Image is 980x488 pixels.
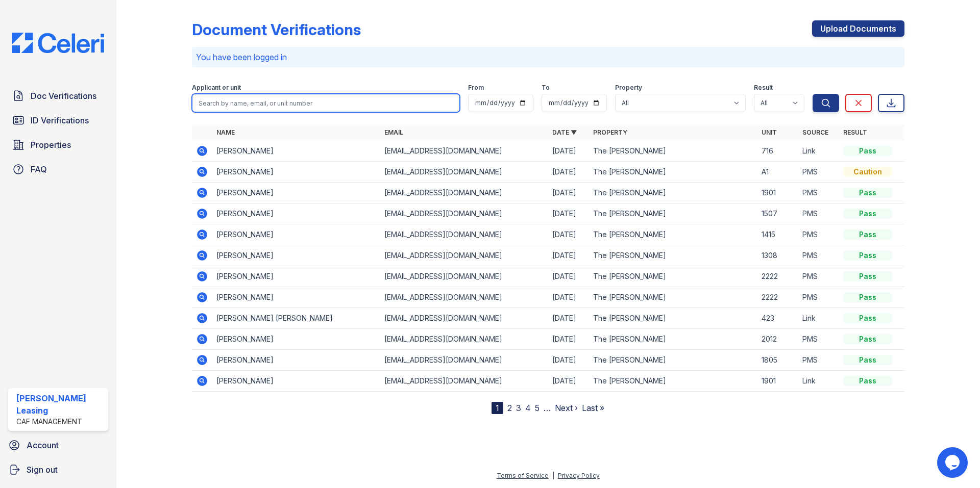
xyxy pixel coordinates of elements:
td: The [PERSON_NAME] [589,329,757,350]
a: ID Verifications [8,110,108,131]
td: [EMAIL_ADDRESS][DOMAIN_NAME] [380,203,548,224]
span: Account [27,439,59,451]
td: [PERSON_NAME] [212,266,380,287]
td: [EMAIL_ADDRESS][DOMAIN_NAME] [380,141,548,162]
td: PMS [798,266,839,287]
a: Result [843,129,867,136]
a: Next › [555,403,578,413]
a: FAQ [8,159,108,179]
div: Pass [843,313,892,323]
td: [PERSON_NAME] [212,287,380,308]
td: [PERSON_NAME] [212,203,380,224]
div: CAF Management [16,417,104,427]
td: Link [798,308,839,329]
td: [PERSON_NAME] [PERSON_NAME] [212,308,380,329]
td: [PERSON_NAME] [212,371,380,392]
td: [DATE] [548,266,589,287]
td: [EMAIL_ADDRESS][DOMAIN_NAME] [380,245,548,266]
a: Property [593,129,627,136]
a: Doc Verifications [8,86,108,106]
a: Sign out [4,459,112,480]
iframe: chat widget [937,447,970,478]
a: Name [216,129,235,136]
a: 3 [516,403,521,413]
td: [DATE] [548,141,589,162]
td: [EMAIL_ADDRESS][DOMAIN_NAME] [380,350,548,371]
label: Applicant or unit [192,84,241,92]
td: PMS [798,245,839,266]
td: The [PERSON_NAME] [589,287,757,308]
td: PMS [798,162,839,183]
label: From [468,84,484,92]
a: Last » [582,403,604,413]
span: Doc Verifications [31,90,96,102]
a: Privacy Policy [558,472,600,479]
a: 4 [525,403,531,413]
td: [PERSON_NAME] [212,350,380,371]
div: Pass [843,376,892,386]
div: 1 [492,402,503,414]
td: 423 [757,308,798,329]
div: Pass [843,146,892,156]
td: [PERSON_NAME] [212,141,380,162]
span: FAQ [31,163,47,175]
a: Unit [762,129,777,136]
img: CE_Logo_Blue-a8612792a0a2168367f1c8372b55b34899dd931a85d93a1a3d3e32e68fde9ad4.png [4,33,112,53]
td: PMS [798,350,839,371]
div: Document Verifications [192,20,361,39]
div: Pass [843,229,892,240]
td: [PERSON_NAME] [212,183,380,203]
td: 1507 [757,203,798,224]
td: 1901 [757,371,798,392]
div: Pass [843,209,892,219]
div: | [552,472,554,479]
td: [PERSON_NAME] [212,329,380,350]
div: Pass [843,188,892,198]
div: Pass [843,271,892,281]
td: 2012 [757,329,798,350]
td: A1 [757,162,798,183]
td: The [PERSON_NAME] [589,371,757,392]
td: [DATE] [548,245,589,266]
a: Date ▼ [552,129,577,136]
td: [EMAIL_ADDRESS][DOMAIN_NAME] [380,329,548,350]
a: Email [384,129,403,136]
td: Link [798,371,839,392]
td: The [PERSON_NAME] [589,183,757,203]
a: Source [802,129,828,136]
td: [EMAIL_ADDRESS][DOMAIN_NAME] [380,183,548,203]
td: [PERSON_NAME] [212,162,380,183]
td: The [PERSON_NAME] [589,203,757,224]
td: [DATE] [548,350,589,371]
div: [PERSON_NAME] Leasing [16,392,104,417]
a: 5 [535,403,540,413]
td: 716 [757,141,798,162]
a: Terms of Service [497,472,549,479]
td: The [PERSON_NAME] [589,350,757,371]
td: PMS [798,287,839,308]
span: Properties [31,139,71,151]
td: [DATE] [548,203,589,224]
a: Properties [8,135,108,155]
td: [DATE] [548,287,589,308]
td: [DATE] [548,183,589,203]
span: Sign out [27,464,58,476]
label: Result [754,84,773,92]
td: [PERSON_NAME] [212,245,380,266]
td: The [PERSON_NAME] [589,308,757,329]
td: The [PERSON_NAME] [589,245,757,266]
td: [EMAIL_ADDRESS][DOMAIN_NAME] [380,162,548,183]
span: ID Verifications [31,114,89,126]
td: [DATE] [548,162,589,183]
td: [EMAIL_ADDRESS][DOMAIN_NAME] [380,308,548,329]
td: PMS [798,203,839,224]
td: 1415 [757,224,798,245]
td: 1901 [757,183,798,203]
td: PMS [798,183,839,203]
span: … [544,402,551,414]
td: [DATE] [548,371,589,392]
td: PMS [798,224,839,245]
td: [DATE] [548,329,589,350]
td: The [PERSON_NAME] [589,266,757,287]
